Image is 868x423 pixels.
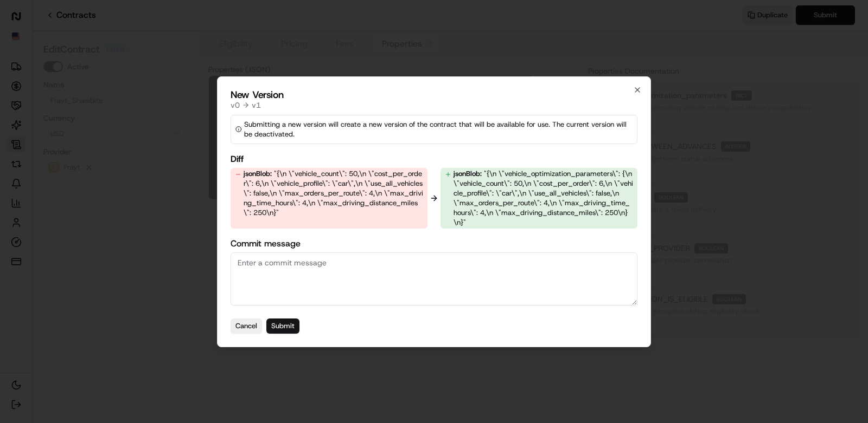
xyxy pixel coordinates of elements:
[266,318,299,334] button: Submit
[231,90,637,100] h2: New Version
[454,169,482,178] span: jsonBlob :
[231,100,637,110] div: v 0 v 1
[244,169,423,217] span: "{\n \"vehicle_count\": 50,\n \"cost_per_order\": 6,\n \"vehicle_profile\": \"car\",\n \"use_all_...
[244,169,272,178] span: jsonBlob :
[231,237,637,250] label: Commit message
[231,153,637,166] h3: Diff
[231,318,262,334] button: Cancel
[454,169,633,227] span: "{\n \"vehicle_optimization_parameters\": {\n \"vehicle_count\": 50,\n \"cost_per_order\": 6,\n \...
[244,120,633,139] p: Submitting a new version will create a new version of the contract that will be available for use...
